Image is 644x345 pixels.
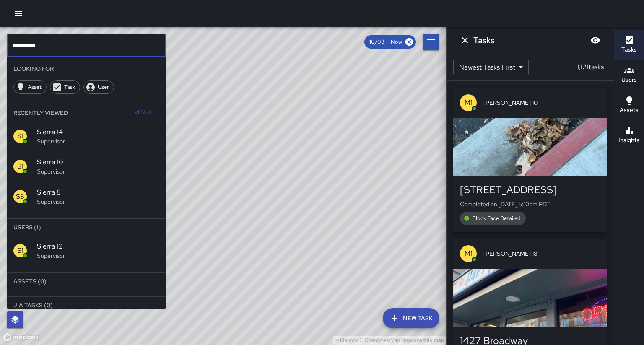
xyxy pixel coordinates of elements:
[465,98,473,108] p: M1
[453,59,529,75] div: Newest Tasks First
[50,80,80,94] div: Task
[13,80,47,94] div: Asset
[16,192,24,202] p: S8
[483,99,600,107] span: [PERSON_NAME] 10
[7,151,166,182] div: S1Sierra 10Supervisor
[618,136,640,145] h6: Insights
[620,106,639,115] h6: Assets
[93,83,114,91] span: User
[467,214,526,223] span: Block Face Detailed
[37,241,159,252] span: Sierra 12
[132,104,159,121] button: View All
[364,38,407,46] span: 10/03 — Now
[423,34,439,50] button: Filters
[7,273,166,290] li: Assets (0)
[7,182,166,212] div: S8Sierra 8Supervisor
[37,137,159,145] p: Supervisor
[7,60,166,77] li: Looking For
[483,249,600,258] span: [PERSON_NAME] 18
[621,45,637,54] h6: Tasks
[17,131,23,141] p: S1
[574,62,607,72] p: 1,121 tasks
[37,252,159,260] p: Supervisor
[7,104,166,121] li: Recently Viewed
[7,219,166,236] li: Users (1)
[37,187,159,197] span: Sierra 8
[460,183,600,197] div: [STREET_ADDRESS]
[621,75,637,85] h6: Users
[473,34,494,47] h6: Tasks
[37,167,159,176] p: Supervisor
[135,106,157,119] span: View All
[60,83,80,91] span: Task
[23,83,46,91] span: Asset
[37,197,159,206] p: Supervisor
[7,121,166,151] div: S1Sierra 14Supervisor
[457,32,473,49] button: Dismiss
[7,297,166,314] li: Jia Tasks (0)
[7,236,166,266] div: S1Sierra 12Supervisor
[383,308,439,328] button: New Task
[37,127,159,137] span: Sierra 14
[614,121,644,151] button: Insights
[587,32,604,49] button: Blur
[614,30,644,60] button: Tasks
[364,35,416,49] div: 10/03 — Now
[460,200,600,208] p: Completed on [DATE] 5:10pm PDT
[83,80,114,94] div: User
[614,91,644,121] button: Assets
[465,249,473,259] p: M1
[37,157,159,167] span: Sierra 10
[17,246,23,256] p: S1
[614,60,644,91] button: Users
[17,161,23,171] p: S1
[453,88,607,232] button: M1[PERSON_NAME] 10[STREET_ADDRESS]Completed on [DATE] 5:10pm PDTBlock Face Detailed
